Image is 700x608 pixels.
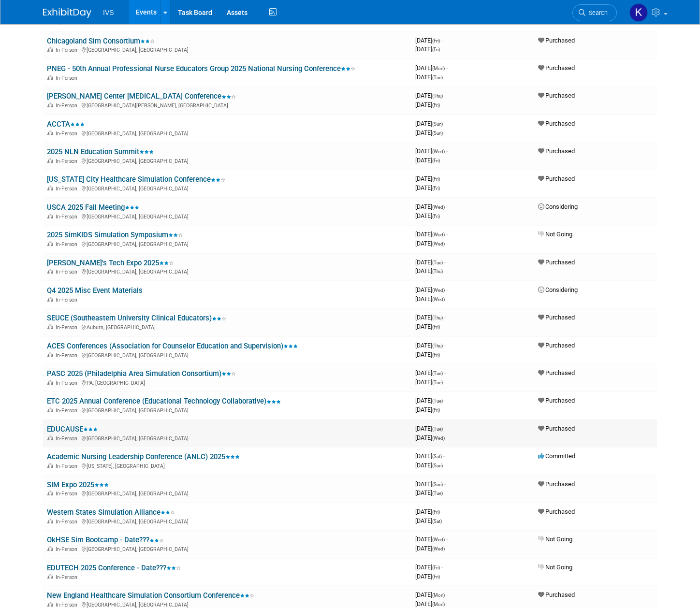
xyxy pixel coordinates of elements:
span: (Fri) [432,574,440,579]
span: (Wed) [432,537,445,542]
span: [DATE] [415,480,446,488]
span: In-Person [56,574,80,580]
span: (Tue) [432,491,443,496]
img: In-Person Event [47,297,53,302]
span: In-Person [56,47,80,53]
div: [US_STATE], [GEOGRAPHIC_DATA] [47,462,408,469]
span: - [444,92,446,99]
span: - [444,480,446,488]
span: - [446,147,448,155]
a: [PERSON_NAME]'s Tech Expo 2025 [47,259,174,267]
span: (Wed) [432,232,445,237]
span: In-Person [56,297,80,303]
span: (Fri) [432,47,440,52]
span: - [441,508,443,515]
img: In-Person Event [47,519,53,523]
span: Search [585,9,608,16]
a: ETC 2025 Annual Conference (Educational Technology Collaborative) [47,397,281,405]
span: - [444,397,446,404]
span: In-Person [56,241,80,247]
span: Not Going [538,231,572,238]
span: [DATE] [415,240,445,247]
span: (Mon) [432,593,445,598]
span: [DATE] [415,462,443,469]
span: (Fri) [432,352,440,358]
span: In-Person [56,602,80,608]
a: SEUCE (Southeastern University Clinical Educators) [47,314,226,322]
span: In-Person [56,158,80,164]
span: (Tue) [432,380,443,385]
span: (Mon) [432,66,445,71]
div: [GEOGRAPHIC_DATA], [GEOGRAPHIC_DATA] [47,267,408,275]
span: (Fri) [432,565,440,570]
img: Karl Fauerbach [629,3,648,22]
div: [GEOGRAPHIC_DATA], [GEOGRAPHIC_DATA] [47,45,408,53]
span: - [446,591,448,598]
a: Academic Nursing Leadership Conference (ANLC) 2025 [47,452,240,461]
span: (Wed) [432,204,445,210]
span: - [443,452,445,460]
div: [GEOGRAPHIC_DATA], [GEOGRAPHIC_DATA] [47,517,408,525]
span: [DATE] [415,397,446,404]
span: [DATE] [415,212,440,219]
span: - [441,175,443,182]
a: Western States Simulation Alliance [47,508,175,517]
span: [DATE] [415,129,443,136]
span: [DATE] [415,425,446,432]
img: In-Person Event [47,102,53,107]
img: In-Person Event [47,158,53,163]
span: [DATE] [415,369,446,376]
span: In-Person [56,214,80,220]
a: ACES Conferences (Association for Counselor Education and Supervision) [47,342,298,350]
a: 2025 SimKIDS Simulation Symposium [47,231,183,239]
span: (Fri) [432,38,440,43]
span: In-Person [56,324,80,331]
span: Purchased [538,480,575,488]
span: [DATE] [415,600,445,608]
div: [GEOGRAPHIC_DATA], [GEOGRAPHIC_DATA] [47,406,408,414]
img: In-Person Event [47,186,53,190]
span: [DATE] [415,147,448,155]
span: (Fri) [432,324,440,330]
span: [DATE] [415,351,440,358]
span: [DATE] [415,489,443,496]
div: [GEOGRAPHIC_DATA], [GEOGRAPHIC_DATA] [47,489,408,497]
span: [DATE] [415,120,446,127]
span: (Wed) [432,297,445,302]
a: Search [572,4,617,21]
span: [DATE] [415,157,440,164]
span: - [446,64,448,72]
span: (Fri) [432,186,440,191]
span: [DATE] [415,267,443,275]
a: 2025 NLN Education Summit [47,147,154,156]
span: In-Person [56,380,80,386]
span: [DATE] [415,545,445,552]
span: (Sun) [432,130,443,136]
img: ExhibitDay [43,8,91,18]
span: (Fri) [432,407,440,413]
img: In-Person Event [47,380,53,385]
span: [DATE] [415,591,448,598]
span: [DATE] [415,92,446,99]
a: OkHSE Sim Bootcamp - Date??? [47,536,164,544]
img: In-Person Event [47,130,53,135]
span: [DATE] [415,342,446,349]
div: PA, [GEOGRAPHIC_DATA] [47,378,408,386]
div: [GEOGRAPHIC_DATA], [GEOGRAPHIC_DATA] [47,434,408,442]
img: In-Person Event [47,214,53,218]
span: [DATE] [415,314,446,321]
span: Purchased [538,508,575,515]
span: Purchased [538,64,575,72]
a: ACCTA [47,120,85,129]
img: In-Person Event [47,546,53,551]
img: In-Person Event [47,491,53,495]
span: (Sat) [432,454,442,459]
span: (Tue) [432,260,443,265]
a: New England Healthcare Simulation Consortium Conference [47,591,254,600]
span: In-Person [56,75,80,81]
span: (Mon) [432,602,445,607]
span: (Tue) [432,398,443,404]
a: EDUCAUSE [47,425,98,434]
span: [DATE] [415,64,448,72]
span: [DATE] [415,517,442,524]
